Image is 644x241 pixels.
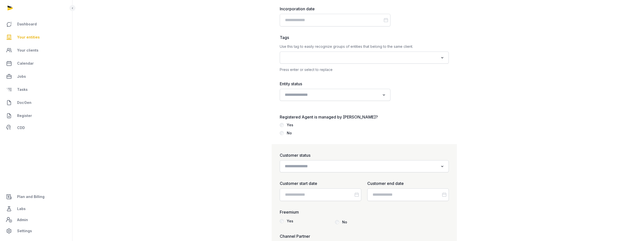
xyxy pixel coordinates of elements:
[4,225,68,237] a: Settings
[287,130,292,136] div: No
[280,152,449,158] label: Customer status
[17,194,45,200] span: Plan and Billing
[4,215,68,225] a: Admin
[283,163,438,170] input: Search for option
[283,91,380,98] input: Search for option
[367,180,449,186] label: Customer end date
[17,100,31,106] span: DocGen
[4,123,68,133] a: CDD
[17,73,26,79] span: Jobs
[17,217,28,223] span: Admin
[280,114,390,120] label: Registered Agent is managed by [PERSON_NAME]?
[280,188,361,201] input: Datepicker input
[17,34,40,40] span: Your entities
[4,31,68,43] a: Your entities
[280,131,284,135] input: No
[17,47,38,53] span: Your clients
[4,84,68,96] a: Tasks
[4,18,68,30] a: Dashboard
[280,219,284,223] input: Yes
[4,110,68,122] a: Register
[280,233,390,239] label: Channel Partner
[283,54,438,61] input: Search for option
[280,123,284,127] input: Yes
[4,44,68,56] a: Your clients
[17,206,26,212] span: Labs
[282,90,388,99] div: Search for option
[287,218,293,224] div: Yes
[4,70,68,83] a: Jobs
[280,81,390,87] label: Entity status
[17,21,37,27] span: Dashboard
[282,53,446,62] div: Search for option
[280,180,361,186] label: Customer start date
[280,34,449,41] label: Tags
[4,203,68,215] a: Labs
[17,228,32,234] span: Settings
[17,87,28,93] span: Tasks
[17,125,25,131] span: CDD
[4,191,68,203] a: Plan and Billing
[280,6,390,12] label: Incorporation date
[280,67,449,73] div: Press enter or select to replace
[280,44,449,50] p: Use this tag to easily recognize groups of entities that belong to the same client.
[17,60,34,66] span: Calendar
[4,97,68,109] a: DocGen
[335,220,339,224] input: No
[367,188,449,201] input: Datepicker input
[287,122,293,128] div: Yes
[342,219,347,225] div: No
[282,162,446,171] div: Search for option
[280,209,390,215] label: Freemium
[17,113,32,119] span: Register
[4,57,68,69] a: Calendar
[280,14,390,26] input: Datepicker input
